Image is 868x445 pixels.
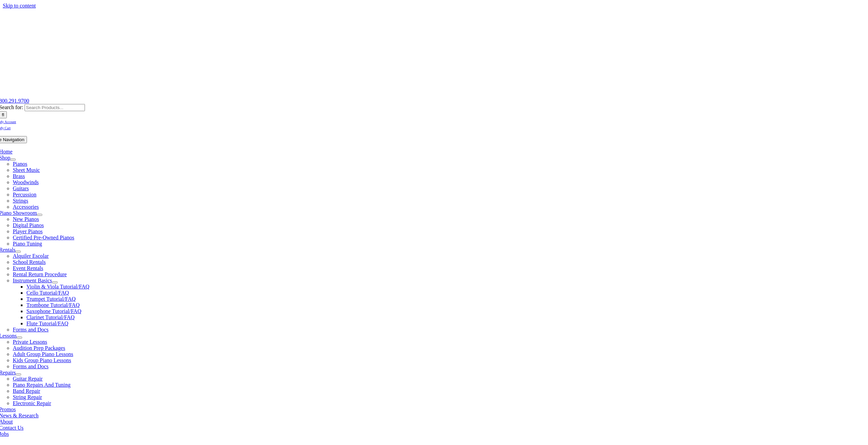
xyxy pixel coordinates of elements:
a: Flute Tutorial/FAQ [26,321,68,326]
button: Open submenu of Rentals [15,251,21,253]
a: Rental Return Procedure [13,271,67,277]
input: Search Products... [25,104,85,111]
a: Forms and Docs [13,364,48,369]
a: Guitar Repair [13,376,43,382]
a: String Repair [13,394,42,400]
a: Certified Pre-Owned Pianos [13,235,74,240]
a: Accessories [13,204,39,210]
a: Event Rentals [13,265,43,271]
a: Trombone Tutorial/FAQ [26,302,79,308]
a: Woodwinds [13,179,39,185]
button: Open submenu of Shop [10,159,16,161]
a: Band Repair [13,388,40,394]
a: School Rentals [13,259,45,265]
button: Open submenu of Repairs [16,373,21,375]
a: Skip to content [3,3,36,9]
a: Electronic Repair [13,400,51,406]
a: Private Lessons [13,339,47,345]
a: Player Pianos [13,228,43,234]
button: Open submenu of Instrument Basics [52,281,58,283]
a: Instrument Basics [13,278,52,283]
button: Open submenu of Lessons [17,337,22,339]
a: Audition Prep Packages [13,345,65,351]
a: Adult Group Piano Lessons [13,351,73,357]
a: Piano Tuning [13,241,42,247]
a: Pianos [13,161,27,167]
a: Forms and Docs [13,327,48,332]
a: Saxophone Tutorial/FAQ [26,308,81,314]
button: Open submenu of Piano Showroom [37,214,42,216]
a: Trumpet Tutorial/FAQ [26,296,75,302]
a: Piano Repairs And Tuning [13,382,70,388]
a: Sheet Music [13,167,40,173]
a: Alquiler Escolar [13,253,48,259]
a: Guitars [13,186,29,191]
a: New Pianos [13,216,39,222]
a: Cello Tutorial/FAQ [26,290,69,296]
a: Strings [13,198,28,204]
a: Percussion [13,192,36,197]
a: Kids Group Piano Lessons [13,357,71,363]
a: Clarinet Tutorial/FAQ [26,314,75,320]
a: Digital Pianos [13,222,44,228]
a: Violin & Viola Tutorial/FAQ [26,284,89,290]
a: Brass [13,173,25,179]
